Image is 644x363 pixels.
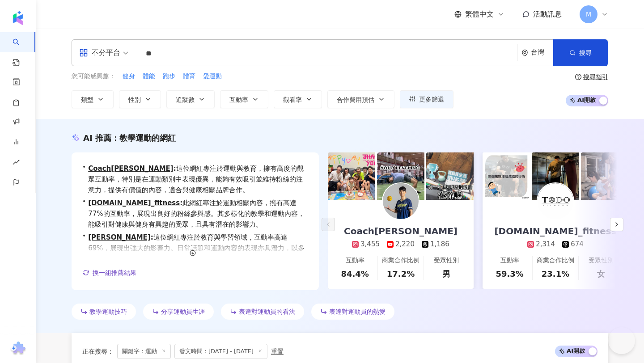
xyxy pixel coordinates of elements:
[537,256,574,265] div: 商業合作比例
[162,72,176,81] button: 跑步
[485,225,625,237] div: [DOMAIN_NAME]_fitness
[11,11,25,25] img: logo icon
[377,152,424,200] img: post-image
[174,344,267,359] span: 發文時間：[DATE] - [DATE]
[88,163,308,195] span: 這位網紅專注於運動與教育，擁有高度的觀眾互動率，特別是在運動類別中表現優異，能夠有效吸引並維持粉絲的注意力，提供有價值的內容，適合與健康相關品牌合作。
[89,308,127,315] span: 教學運動技巧
[337,96,374,103] span: 合作費用預估
[581,152,628,200] img: post-image
[161,308,205,315] span: 分享運動員生涯
[143,72,155,81] span: 體能
[532,152,579,200] img: post-image
[142,72,156,81] button: 體能
[335,225,466,237] div: Coach[PERSON_NAME]
[128,96,141,103] span: 性別
[382,256,419,265] div: 商業合作比例
[500,256,519,265] div: 互動率
[483,200,628,289] a: [DOMAIN_NAME]_fitness2,314674互動率59.3%商業合作比例23.1%受眾性別女
[430,240,449,249] div: 1,186
[88,199,180,207] a: [DOMAIN_NAME]_fitness
[586,9,591,19] span: M
[426,152,474,200] img: post-image
[82,232,308,275] div: •
[174,165,176,173] span: :
[274,90,322,108] button: 觀看率
[496,268,523,279] div: 59.3%
[575,74,581,80] span: question-circle
[119,133,176,143] span: 教學運動的網紅
[542,268,569,279] div: 23.1%
[434,256,459,265] div: 受眾性別
[483,152,530,200] img: post-image
[72,72,115,81] span: 您可能感興趣：
[79,46,120,60] div: 不分平台
[283,96,302,103] span: 觀看率
[533,10,562,18] span: 活動訊息
[589,256,614,265] div: 受眾性別
[346,256,364,265] div: 互動率
[9,342,27,356] img: chrome extension
[553,39,608,66] button: 搜尋
[81,96,93,103] span: 類型
[465,9,494,19] span: 繁體中文
[183,72,195,81] span: 體育
[176,96,195,103] span: 追蹤數
[122,72,136,81] button: 健身
[151,233,153,241] span: :
[203,72,222,81] span: 愛運動
[531,49,553,56] div: 台灣
[163,72,175,81] span: 跑步
[327,90,394,108] button: 合作費用預估
[229,96,248,103] span: 互動率
[583,73,608,80] div: 搜尋指引
[166,90,215,108] button: 追蹤數
[571,240,584,249] div: 674
[117,344,171,359] span: 關鍵字：運動
[93,269,136,276] span: 換一組推薦結果
[419,96,444,103] span: 更多篩選
[88,198,308,230] span: 此網紅專注於運動相關內容，擁有高達77%的互動率，展現出良好的粉絲參與感。其多樣化的教學和運動內容，能吸引對健康與健身有興趣的受眾，且具有潛在的影響力。
[383,183,419,219] img: KOL Avatar
[341,268,369,279] div: 84.4%
[360,240,380,249] div: 3,455
[442,268,450,279] div: 男
[220,90,268,108] button: 互動率
[387,268,415,279] div: 17.2%
[608,327,635,354] iframe: Help Scout Beacon - Open
[82,348,114,355] span: 正在搜尋 ：
[72,90,114,108] button: 類型
[88,233,150,241] a: [PERSON_NAME]
[13,32,30,67] a: search
[82,163,308,195] div: •
[123,72,135,81] span: 健身
[521,50,528,56] span: environment
[400,90,453,108] button: 更多篩選
[536,240,555,249] div: 2,314
[239,308,295,315] span: 表達對運動員的看法
[88,165,173,173] a: Coach[PERSON_NAME]
[395,240,415,249] div: 2,220
[328,200,474,289] a: Coach[PERSON_NAME]3,4552,2201,186互動率84.4%商業合作比例17.2%受眾性別男
[79,48,88,57] span: appstore
[597,268,605,279] div: 女
[203,72,222,81] button: 愛運動
[182,72,196,81] button: 體育
[328,152,375,200] img: post-image
[88,232,308,275] span: 這位網紅專注於教育與學習領域，互動率高達69%，展現出強大的影響力。日常話題和運動內容的表現亦具潛力，以多樣化的內容吸引廣大關注，特別是親子及藝術互動，適合品牌合作，提升曝光率。
[83,132,176,144] div: AI 推薦 ：
[538,183,573,219] img: KOL Avatar
[180,199,182,207] span: :
[119,90,161,108] button: 性別
[82,198,308,230] div: •
[329,308,386,315] span: 表達對運動員的熱愛
[82,266,137,279] button: 換一組推薦結果
[579,49,592,56] span: 搜尋
[13,153,20,173] span: rise
[271,348,284,355] div: 重置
